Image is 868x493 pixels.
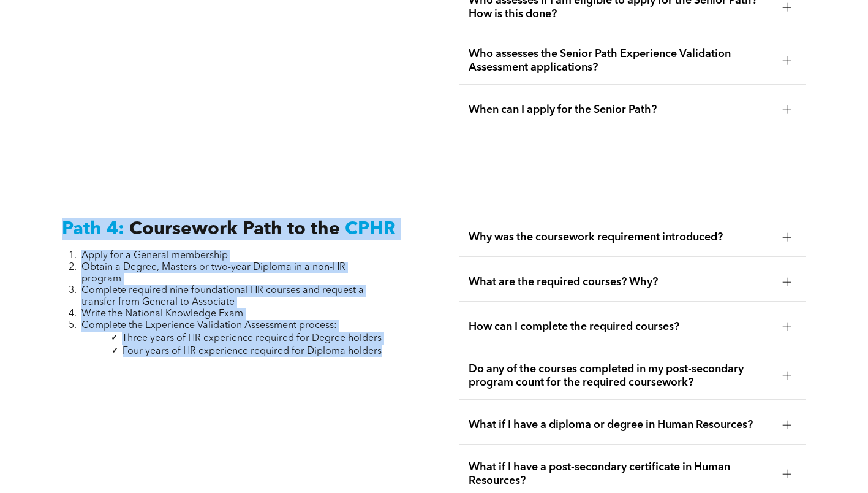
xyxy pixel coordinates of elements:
[469,461,773,487] span: What if I have a post-secondary certificate in Human Resources?
[469,362,773,389] span: Do any of the courses completed in my post-secondary program count for the required coursework?
[129,220,340,239] span: Coursework Path to the
[81,321,337,331] span: Complete the Experience Validation Assessment process:
[469,320,773,334] span: How can I complete the required courses?
[123,346,382,356] span: Four years of HR experience required for Diploma holders
[122,334,382,343] span: Three years of HR experience required for Degree holders
[469,103,773,117] span: When can I apply for the Senior Path?
[469,47,773,74] span: Who assesses the Senior Path Experience Validation Assessment applications?
[469,275,773,289] span: What are the required courses? Why?
[81,286,364,307] span: Complete required nine foundational HR courses and request a transfer from General to Associate
[62,220,124,239] span: Path 4:
[469,231,773,244] span: Why was the coursework requirement introduced?
[81,309,243,319] span: Write the National Knowledge Exam
[345,220,396,239] span: CPHR
[81,251,228,261] span: Apply for a General membership
[81,262,345,284] span: Obtain a Degree, Masters or two-year Diploma in a non-HR program
[469,418,773,432] span: What if I have a diploma or degree in Human Resources?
